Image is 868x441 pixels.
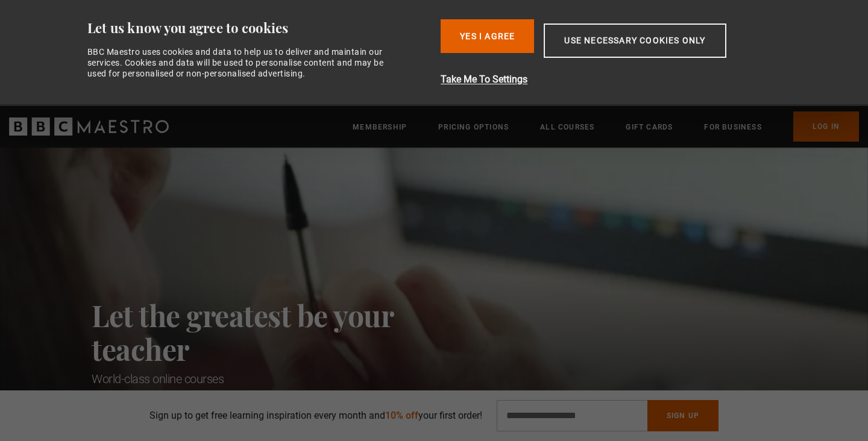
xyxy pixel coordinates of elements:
div: Let us know you agree to cookies [87,19,432,37]
p: Sign up to get free learning inspiration every month and your first order! [149,408,482,423]
a: All Courses [540,121,594,133]
h1: World-class online courses [92,371,447,387]
a: Membership [353,121,407,133]
button: Sign Up [647,400,719,431]
button: Yes I Agree [441,19,534,53]
button: Use necessary cookies only [544,23,726,58]
a: Log In [793,111,859,142]
nav: Primary [353,111,859,142]
div: BBC Maestro uses cookies and data to help us to deliver and maintain our services. Cookies and da... [87,46,397,80]
h2: Let the greatest be your teacher [92,298,447,366]
span: 10% off [385,410,418,421]
button: Take Me To Settings [441,72,790,87]
a: Gift Cards [626,121,673,133]
svg: BBC Maestro [9,117,169,136]
a: For business [704,121,761,133]
a: Pricing Options [438,121,509,133]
